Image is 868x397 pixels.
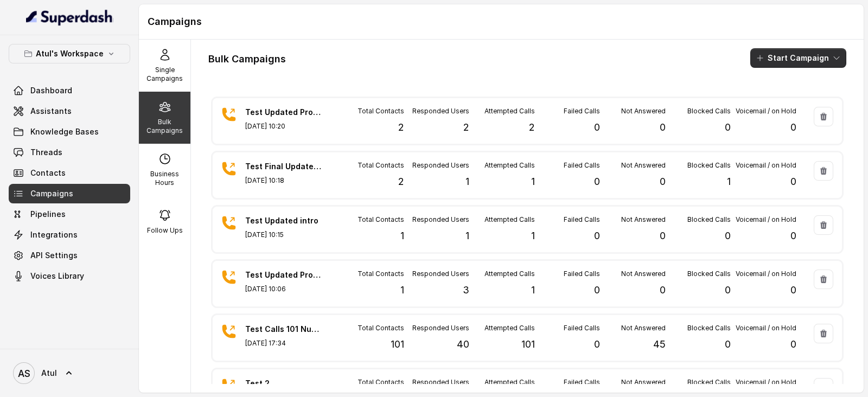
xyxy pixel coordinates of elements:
span: Integrations [30,229,78,240]
p: Blocked Calls [687,378,731,387]
p: Test Final Updated Prompt [245,161,321,172]
a: Threads [9,143,130,162]
p: 0 [594,228,600,244]
p: Attempted Calls [484,161,535,170]
p: Total Contacts [358,161,404,170]
p: 0 [660,120,666,135]
span: Contacts [30,168,66,178]
a: Integrations [9,225,130,245]
p: 2 [529,120,535,135]
p: 45 [653,337,666,352]
p: Total Contacts [358,107,404,116]
p: Failed Calls [564,161,600,170]
p: Test 2 [245,378,321,389]
p: Follow Ups [147,226,183,235]
p: Attempted Calls [484,270,535,278]
p: Responded Users [412,324,469,332]
p: Voicemail / on Hold [736,270,796,278]
p: Blocked Calls [687,215,731,224]
p: Not Answered [621,107,666,116]
p: 0 [790,283,796,298]
p: Test Updated Prompt again [245,107,321,118]
p: Business Hours [143,170,186,187]
p: 0 [725,228,731,244]
p: Test Updated Prompt [245,270,321,280]
a: Pipelines [9,204,130,224]
p: 0 [725,283,731,298]
p: Failed Calls [564,215,600,224]
span: Pipelines [30,209,66,220]
p: [DATE] 17:34 [245,339,321,348]
p: Total Contacts [358,215,404,224]
p: Voicemail / on Hold [736,378,796,387]
p: 0 [594,283,600,298]
p: Not Answered [621,215,666,224]
p: Attempted Calls [484,378,535,387]
a: Assistants [9,101,130,121]
span: API Settings [30,250,78,261]
p: 101 [391,337,404,352]
p: Not Answered [621,378,666,387]
p: 0 [790,228,796,244]
p: 0 [594,120,600,135]
a: Campaigns [9,184,130,203]
p: 1 [400,283,404,298]
p: Total Contacts [358,270,404,278]
p: 0 [790,120,796,135]
p: Blocked Calls [687,107,731,116]
p: Total Contacts [358,378,404,387]
p: Voicemail / on Hold [736,161,796,170]
p: 101 [521,337,535,352]
span: Atul [41,368,57,379]
p: Not Answered [621,161,666,170]
h1: Bulk Campaigns [208,50,286,68]
p: Failed Calls [564,378,600,387]
p: [DATE] 10:18 [245,176,321,185]
a: API Settings [9,246,130,265]
p: 0 [725,337,731,352]
h1: Campaigns [148,13,855,30]
img: light.svg [26,9,113,26]
p: Blocked Calls [687,270,731,278]
p: [DATE] 10:06 [245,285,321,293]
button: Atul's Workspace [9,44,130,63]
p: Attempted Calls [484,107,535,116]
p: 1 [400,228,404,244]
p: 2 [398,174,404,189]
p: Single Campaigns [143,66,186,83]
p: 0 [594,174,600,189]
span: Dashboard [30,85,72,96]
p: Blocked Calls [687,161,731,170]
a: Voices Library [9,266,130,286]
p: Voicemail / on Hold [736,324,796,332]
p: Responded Users [412,378,469,387]
p: Failed Calls [564,270,600,278]
p: 2 [463,120,469,135]
p: 1 [531,228,535,244]
p: Not Answered [621,270,666,278]
p: 3 [463,283,469,298]
span: Campaigns [30,188,73,199]
p: Voicemail / on Hold [736,107,796,116]
p: Failed Calls [564,107,600,116]
p: Attempted Calls [484,324,535,332]
p: Blocked Calls [687,324,731,332]
p: Bulk Campaigns [143,118,186,135]
p: [DATE] 10:20 [245,122,321,131]
p: 1 [531,283,535,298]
p: Responded Users [412,107,469,116]
p: [DATE] 10:15 [245,230,321,239]
p: Responded Users [412,161,469,170]
span: Threads [30,147,62,158]
p: Responded Users [412,215,469,224]
a: Atul [9,358,130,388]
p: 0 [660,174,666,189]
p: Atul's Workspace [36,47,104,60]
p: 40 [457,337,469,352]
span: Assistants [30,106,72,117]
a: Dashboard [9,81,130,100]
p: Test Calls 101 Numbers [245,324,321,335]
a: Contacts [9,163,130,183]
p: Failed Calls [564,324,600,332]
button: Start Campaign [750,48,846,68]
